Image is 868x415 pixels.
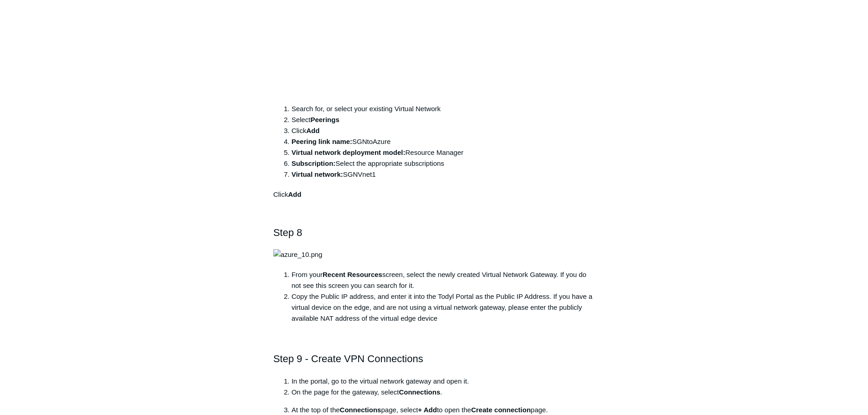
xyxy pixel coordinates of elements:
li: Select the appropriate subscriptions [292,158,595,169]
strong: Recent Resources [323,271,382,278]
strong: Virtual network: [292,170,343,178]
li: Select [292,114,595,125]
li: SGNVnet1 [292,169,595,180]
strong: Virtual network deployment model: [292,149,406,156]
img: azure_10.png [273,249,323,260]
strong: Create connection [471,406,531,414]
strong: Add [306,127,319,134]
li: In the portal, go to the virtual network gateway and open it. [292,376,595,387]
li: Search for, or select your existing Virtual Network [292,103,595,114]
li: SGNtoAzure [292,136,595,147]
strong: + Add [418,406,437,414]
strong: Add [288,190,301,198]
h2: Step 9 - Create VPN Connections [273,351,595,367]
strong: Connections [340,406,381,414]
li: Resource Manager [292,147,595,158]
strong: Subscription: [292,159,336,167]
p: Click [273,189,595,200]
strong: Peering link name: [292,138,352,145]
strong: Peerings [310,116,339,123]
li: On the page for the gateway, select . [292,387,595,398]
strong: Connections [399,388,440,396]
li: From your screen, select the newly created Virtual Network Gateway. If you do not see this screen... [292,269,595,291]
li: Copy the Public IP address, and enter it into the Todyl Portal as the Public IP Address. If you h... [292,291,595,324]
li: Click [292,125,595,136]
h2: Step 8 [273,225,595,241]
